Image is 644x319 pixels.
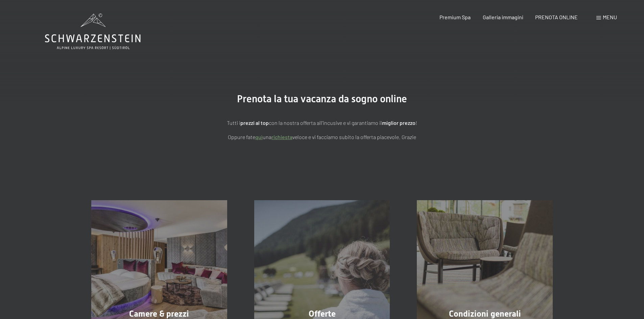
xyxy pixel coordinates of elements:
span: Condizioni generali [449,309,521,319]
a: PRENOTA ONLINE [535,14,578,20]
a: richiesta [271,134,292,140]
span: Offerte [309,309,336,319]
span: Prenota la tua vacanza da sogno online [237,93,407,105]
a: Galleria immagini [483,14,523,20]
span: Camere & prezzi [129,309,189,319]
a: Premium Spa [439,14,471,20]
p: Oppure fate una veloce e vi facciamo subito la offerta piacevole. Grazie [153,133,491,141]
a: quì [255,134,263,140]
strong: prezzi al top [240,119,269,126]
p: Tutti i con la nostra offerta all'incusive e vi garantiamo il ! [153,118,491,127]
span: Menu [603,14,617,20]
strong: miglior prezzo [382,119,415,126]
